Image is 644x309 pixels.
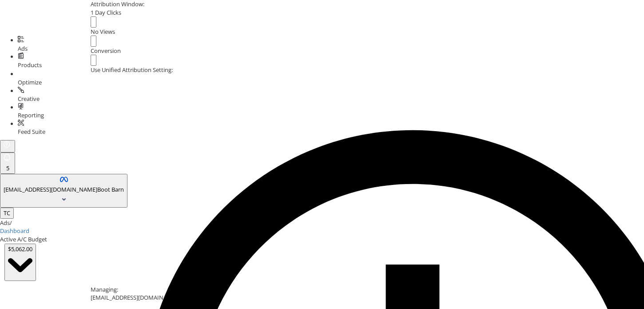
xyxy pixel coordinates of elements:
span: Ads [18,44,28,52]
button: $5,062.00 [4,244,36,281]
span: Creative [18,95,40,103]
span: [EMAIL_ADDRESS][DOMAIN_NAME] [4,185,97,193]
span: Feed Suite [18,128,45,136]
span: / [10,219,12,227]
span: Products [18,61,42,69]
span: Optimize [18,78,42,86]
label: Use Unified Attribution Setting: [91,66,173,74]
div: 5 [4,164,12,173]
span: 1 Day Clicks [91,8,121,16]
span: Conversion [91,47,121,55]
span: No Views [91,28,115,36]
div: $5,062.00 [8,245,32,253]
span: TC [4,209,10,217]
span: Reporting [18,111,44,119]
